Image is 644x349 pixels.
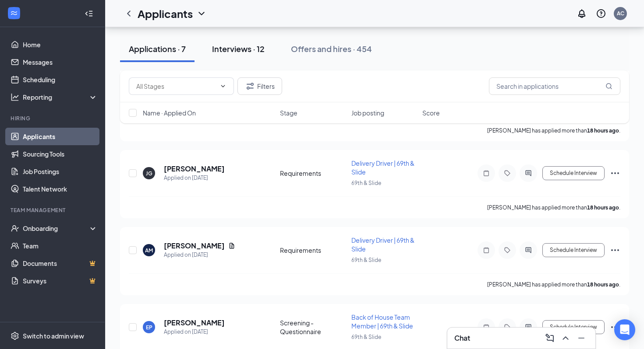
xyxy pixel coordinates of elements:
[23,332,84,340] div: Switch to admin view
[291,43,372,54] div: Offers and hires · 454
[596,8,606,19] svg: QuestionInfo
[23,180,98,198] a: Talent Network
[23,53,98,71] a: Messages
[481,324,492,331] svg: Note
[351,180,381,186] span: 69th & Slide
[610,168,620,178] svg: Ellipses
[129,43,186,54] div: Applications · 7
[212,43,265,54] div: Interviews · 12
[146,324,152,331] div: EP
[237,77,282,95] button: Filter Filters
[576,333,587,343] svg: Minimize
[481,247,492,254] svg: Note
[23,224,90,233] div: Onboarding
[280,318,346,336] div: Screening - Questionnaire
[136,81,216,91] input: All Stages
[164,328,225,336] div: Applied on [DATE]
[610,322,620,332] svg: Ellipses
[145,247,153,254] div: AM
[617,10,624,17] div: AC
[542,166,605,180] button: Schedule Interview
[577,8,587,19] svg: Notifications
[23,145,98,163] a: Sourcing Tools
[164,241,225,251] h5: [PERSON_NAME]
[487,281,620,288] p: [PERSON_NAME] has applied more than .
[23,71,98,88] a: Scheduling
[422,108,440,117] span: Score
[610,245,620,255] svg: Ellipses
[481,170,492,177] svg: Note
[280,108,297,117] span: Stage
[351,334,381,340] span: 69th & Slide
[23,237,98,255] a: Team
[487,204,620,211] p: [PERSON_NAME] has applied more than .
[587,281,619,288] b: 18 hours ago
[542,320,605,334] button: Schedule Interview
[164,251,235,259] div: Applied on [DATE]
[219,83,226,90] svg: ChevronDown
[543,331,557,345] button: ComposeMessage
[351,257,381,263] span: 69th & Slide
[351,108,384,117] span: Job posting
[23,272,98,290] a: SurveysCrown
[245,81,255,91] svg: Filter
[23,36,98,53] a: Home
[454,333,470,343] h3: Chat
[351,159,414,176] span: Delivery Driver | 69th & Slide
[280,246,346,255] div: Requirements
[124,8,134,19] svg: ChevronLeft
[545,333,555,343] svg: ComposeMessage
[502,324,513,331] svg: Tag
[11,93,19,101] svg: Analysis
[23,93,98,101] div: Reporting
[560,333,571,343] svg: ChevronUp
[489,77,620,95] input: Search in applications
[11,332,19,340] svg: Settings
[11,115,96,122] div: Hiring
[11,224,19,233] svg: UserCheck
[587,204,619,211] b: 18 hours ago
[574,331,588,345] button: Minimize
[196,8,207,19] svg: ChevronDown
[164,164,225,174] h5: [PERSON_NAME]
[23,163,98,180] a: Job Postings
[523,170,534,177] svg: ActiveChat
[502,247,513,254] svg: Tag
[10,9,18,17] svg: WorkstreamLogo
[523,324,534,331] svg: ActiveChat
[164,318,225,328] h5: [PERSON_NAME]
[351,236,414,253] span: Delivery Driver | 69th & Slide
[23,255,98,272] a: DocumentsCrown
[143,108,196,117] span: Name · Applied On
[85,9,93,18] svg: Collapse
[559,331,573,345] button: ChevronUp
[614,319,635,340] div: Open Intercom Messenger
[351,313,413,330] span: Back of House Team Member | 69th & Slide
[605,83,612,90] svg: MagnifyingGlass
[523,247,534,254] svg: ActiveChat
[23,128,98,145] a: Applicants
[164,174,225,182] div: Applied on [DATE]
[138,6,193,21] h1: Applicants
[502,170,513,177] svg: Tag
[542,243,605,257] button: Schedule Interview
[11,206,96,214] div: Team Management
[280,169,346,178] div: Requirements
[228,242,235,249] svg: Document
[146,170,152,177] div: JG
